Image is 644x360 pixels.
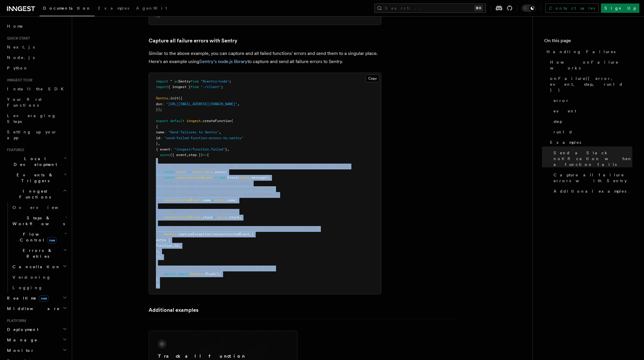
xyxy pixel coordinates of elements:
[178,79,191,83] span: Sentry
[156,136,160,140] span: id
[164,164,349,168] span: // The error is serialized as JSON, so we must re-construct it for Sentry's error handling:
[193,170,203,174] span: event
[217,215,227,219] span: error
[156,277,158,282] span: }
[10,248,63,259] span: Errors & Retries
[10,215,65,227] span: Steps & Workflows
[5,337,38,343] span: Manage
[5,63,68,73] a: Python
[174,147,225,151] span: "inngest/function.failed"
[170,147,172,151] span: :
[225,198,237,202] span: .name;
[550,59,632,71] span: How onFailure works
[156,125,158,129] span: {
[554,98,569,103] span: error
[160,153,170,157] span: async
[176,232,211,236] span: .captureException
[164,215,201,219] span: reconstructedEvent
[227,147,229,151] span: ,
[5,335,68,345] button: Manage
[156,147,170,151] span: { event
[176,175,213,180] span: reconstructedEvent
[5,170,68,186] button: Events & Triggers
[374,3,486,13] button: Search...⌘K
[156,108,162,112] span: });
[43,6,91,10] span: Documentation
[164,193,278,197] span: // e.g. `Function Failure: ${event.} - ${[DOMAIN_NAME]}`
[554,188,626,194] span: Additional examples
[203,272,215,276] span: .flush
[164,170,174,174] span: const
[551,95,632,106] a: error
[162,102,164,106] span: :
[156,130,164,134] span: name
[164,227,319,231] span: // Capture the error with Sentry and append any additional tags or metadata:
[164,232,176,236] span: Sentry
[5,188,63,200] span: Inngest Functions
[474,5,483,11] kbd: ⌘K
[156,243,178,248] span: function_id
[548,137,632,148] a: Examples
[5,324,68,335] button: Deployment
[98,6,129,10] span: Examples
[250,232,252,236] span: ,
[522,5,536,12] button: Toggle dark mode
[5,84,68,94] a: Install the SDK
[191,85,199,89] span: from
[229,79,231,83] span: ;
[213,215,215,219] span: =
[164,209,237,214] span: // Add the stack trace to the error:
[178,96,182,100] span: ({
[164,187,274,191] span: // You can even customize the name here if you'd like,
[156,283,160,287] span: );
[164,181,252,185] span: // Set the name in the newly created event:
[5,21,68,31] a: Home
[7,97,42,108] span: Your first Functions
[250,175,270,180] span: .message);
[170,119,184,123] span: default
[201,85,221,89] span: "./client"
[5,52,68,63] a: Node.js
[7,55,35,60] span: Node.js
[174,79,178,83] span: as
[191,272,203,276] span: Sentry
[544,37,632,46] h4: On this page
[5,127,68,143] a: Setting up your app
[13,275,51,280] span: Versioning
[156,142,158,146] span: }
[366,75,379,82] button: Copy
[554,129,573,135] span: runId
[156,102,162,106] span: dsn
[188,170,191,174] span: =
[554,119,562,124] span: step
[7,23,23,29] span: Home
[188,153,203,157] span: step })
[5,94,68,110] a: Your first Functions
[199,59,248,64] a: Sentry's node.js library
[133,2,170,16] a: AgentKit
[551,148,632,170] a: Send a Slack notification when a function fails
[149,37,237,45] a: Capture all failure errors with Sentry
[213,170,227,174] span: .error;
[551,170,632,186] a: Capture all failure errors with Sentry
[156,79,168,83] span: import
[156,249,158,253] span: }
[554,108,576,114] span: event
[158,249,160,253] span: ,
[5,348,34,353] span: Monitor
[47,237,57,243] span: new
[5,110,68,127] a: Leveraging Steps
[5,172,63,184] span: Events & Triggers
[166,238,168,242] span: :
[168,85,191,89] span: { inngest }
[547,49,615,55] span: Handling Failures
[5,42,68,52] a: Next.js
[601,3,639,13] a: Sign Up
[548,73,632,95] a: onFailure({ error, event, step, runId })
[10,282,68,293] a: Logging
[186,153,188,157] span: ,
[7,87,67,91] span: Install the SDK
[186,119,201,123] span: inngest
[178,243,180,248] span: ,
[5,327,38,332] span: Deployment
